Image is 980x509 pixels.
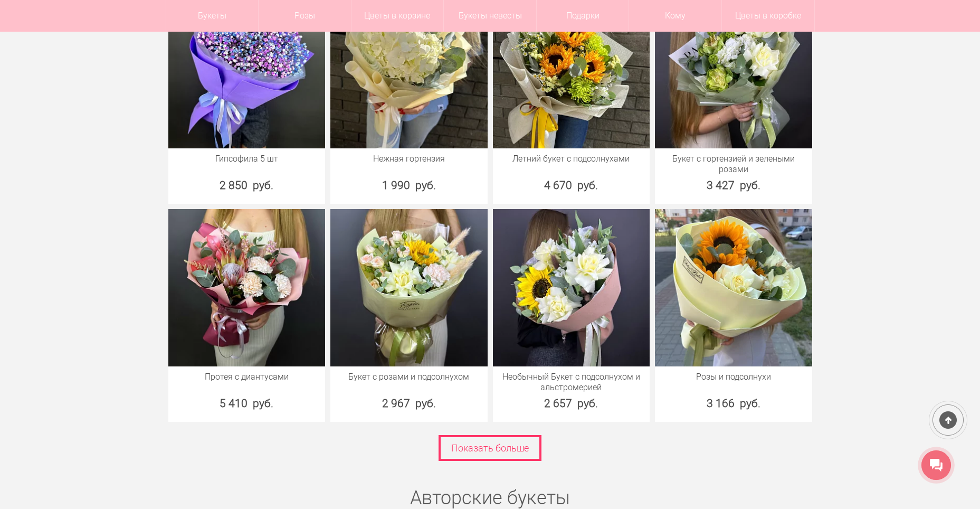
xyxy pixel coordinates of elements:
div: 3 427 руб. [655,177,812,193]
div: 2 967 руб. [330,395,488,411]
div: 1 990 руб. [330,177,488,193]
a: Авторские букеты [410,487,570,509]
div: 5 410 руб. [168,395,326,411]
a: Нежная гортензия [336,154,482,164]
a: Протея с диантусами [174,372,320,382]
a: Букет с гортензией и зелеными розами [660,154,807,175]
a: Летний букет с подсолнухами [498,154,645,164]
img: Букет с розами и подсолнухом [330,209,488,366]
img: Необычный Букет с подсолнухом и альстромерией [493,209,650,366]
a: Букет с розами и подсолнухом [336,372,482,382]
img: Протея с диантусами [168,209,326,366]
div: 4 670 руб. [493,177,650,193]
div: 2 850 руб. [168,177,326,193]
div: 2 657 руб. [493,395,650,411]
a: Необычный Букет с подсолнухом и альстромерией [498,372,645,393]
a: Показать больше [439,435,541,461]
img: Розы и подсолнухи [655,209,812,366]
div: 3 166 руб. [655,395,812,411]
a: Розы и подсолнухи [660,372,807,382]
a: Гипсофила 5 шт [174,154,320,164]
